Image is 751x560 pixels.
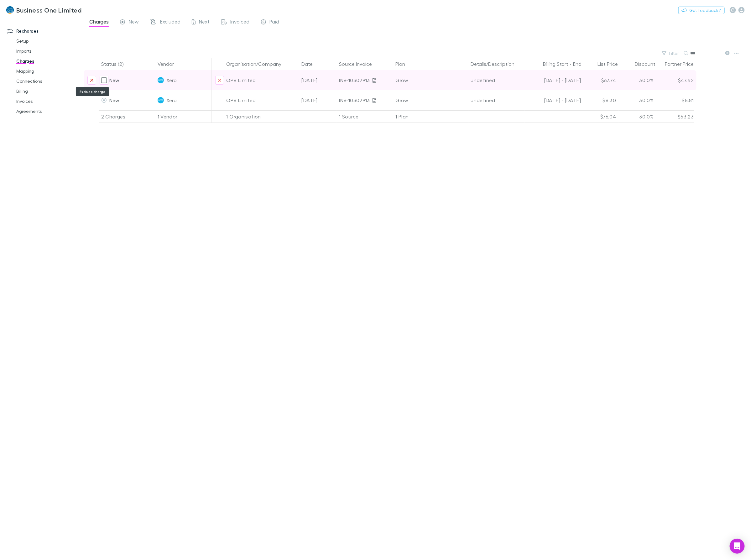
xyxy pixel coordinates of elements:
[89,18,109,27] span: Charges
[155,110,211,123] div: 1 Vendor
[3,3,85,18] a: Business One Limited
[87,76,96,85] button: Exclude charge
[527,70,581,90] div: [DATE] - [DATE]
[678,7,725,14] button: Got Feedback?
[396,90,466,110] div: Grow
[619,110,656,123] div: 30.0%
[10,46,88,56] a: Imports
[6,6,14,14] img: Business One Limited's Logo
[224,110,299,123] div: 1 Organisation
[573,58,582,70] button: End
[656,110,694,123] div: $53.23
[656,90,694,110] div: $5.81
[543,58,569,70] button: Billing Start
[231,18,250,27] span: Invoiced
[10,66,88,76] a: Mapping
[10,56,88,66] a: Charges
[227,90,297,110] div: OPV Limited
[665,58,701,70] button: Partner Price
[166,90,177,110] span: Xero
[396,58,413,70] button: Plan
[129,18,139,27] span: New
[659,50,683,57] button: Filter
[160,18,180,27] span: Excluded
[99,110,155,123] div: 2 Charges
[581,110,619,123] div: $76.04
[227,70,297,90] div: OPV Limited
[10,76,88,86] a: Connections
[339,90,391,110] div: INV-10302913
[337,110,393,123] div: 1 Source
[166,70,177,90] span: Xero
[270,18,279,27] span: Paid
[227,58,289,70] button: Organisation/Company
[339,70,391,90] div: INV-10302913
[10,86,88,96] a: Billing
[299,70,337,90] div: [DATE]
[396,70,466,90] div: Grow
[10,36,88,46] a: Setup
[471,90,522,110] div: undefined
[101,58,131,70] button: Status (2)
[199,18,210,27] span: Next
[16,6,81,14] h3: Business One Limited
[215,76,224,85] button: Exclude organization from vendor
[109,77,120,83] span: New
[158,58,181,70] button: Vendor
[302,58,321,70] button: Date
[10,106,88,116] a: Agreements
[339,58,380,70] button: Source Invoice
[527,58,588,70] div: -
[527,90,581,110] div: [DATE] - [DATE]
[299,90,337,110] div: [DATE]
[619,70,656,90] div: 30.0%
[656,70,694,90] div: $47.42
[635,58,663,70] button: Discount
[598,58,626,70] button: List Price
[581,70,619,90] div: $67.74
[1,26,88,36] a: Recharges
[730,539,745,554] div: Open Intercom Messenger
[393,110,468,123] div: 1 Plan
[471,58,522,70] button: Details/Description
[10,96,88,106] a: Invoices
[158,97,164,103] img: Xero's Logo
[619,90,656,110] div: 30.0%
[581,90,619,110] div: $8.30
[109,97,120,103] span: New
[158,77,164,83] img: Xero's Logo
[471,70,522,90] div: undefined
